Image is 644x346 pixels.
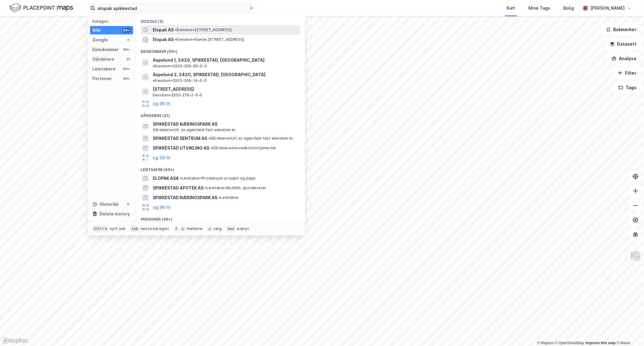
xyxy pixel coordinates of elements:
[153,86,298,93] span: [STREET_ADDRESS]
[126,57,131,62] div: 31
[219,195,220,200] span: •
[614,317,644,346] iframe: Chat Widget
[507,5,515,12] div: Kart
[613,67,642,79] button: Filter
[614,82,642,94] button: Tags
[607,53,642,65] button: Analyse
[153,64,155,68] span: •
[153,121,298,128] span: SPIKKESTAD NÆRINGSPARK AS
[92,27,101,34] div: Alle
[153,57,264,64] span: Aspelund 1, 3430, SPIKKESTAD, [GEOGRAPHIC_DATA]
[136,212,305,223] div: Personer (99+)
[122,28,131,33] div: 99+
[122,66,131,71] div: 99+
[153,26,174,34] span: Elopak AS
[136,108,305,119] div: Gårdeiere (31)
[605,38,642,50] button: Datasett
[141,226,169,231] div: neste kategori
[208,136,293,141] span: Gårdeiere • Utl. av egen/leid fast eiendom el.
[153,135,207,142] span: SPIKKESTAD SENTRUM AS
[175,37,177,42] span: •
[92,201,119,208] div: Historikk
[153,175,179,182] span: ELOPAK ASA
[205,186,207,190] span: •
[180,176,182,180] span: •
[563,5,574,12] div: Bolig
[153,154,170,161] button: og 28 til
[180,176,256,181] span: Leietaker • Produksjon av papir og papp
[175,37,244,42] span: Eiendom • Gamle [STREET_ADDRESS]
[153,93,202,98] span: Eiendom • 3203-279-2-0-0
[226,226,236,232] div: esc
[219,195,239,200] span: Leietaker
[153,78,155,83] span: •
[110,226,126,231] div: nytt søk
[153,144,209,152] span: SPIKKESTAD UTVIKLING AS
[92,65,116,73] div: Leietakere
[187,226,202,231] div: markere
[92,19,133,24] div: Kategori
[136,44,305,55] div: Eiendommer (99+)
[213,226,222,231] div: velg
[630,251,641,262] img: Z
[136,163,305,173] div: Leietakere (99+)
[586,341,616,345] a: Improve this map
[95,4,249,13] input: Søk på adresse, matrikkel, gårdeiere, leietakere eller personer
[100,210,130,218] div: Delete history
[153,64,207,69] span: Eiendom • 3203-206-86-0-0
[153,184,203,192] span: SPIKKESTAD APOTEK AS
[92,75,112,82] div: Personer
[130,226,139,232] div: tab
[208,136,210,141] span: •
[153,78,207,83] span: Eiendom • 3203-206-14-0-0
[175,27,177,32] span: •
[528,5,550,12] div: Mine Tags
[122,47,131,52] div: 99+
[136,14,305,25] div: Google (2)
[126,37,131,42] div: 2
[210,146,276,150] span: Gårdeiere • Hovedkontortjenester
[153,36,174,43] span: Elopak AS
[601,24,642,36] button: Bokmerker
[555,341,584,345] a: OpenStreetMap
[237,226,249,231] div: avbryt
[537,341,554,345] a: Mapbox
[153,71,265,78] span: Aspelund 2, 3430, SPIKKESTAD, [GEOGRAPHIC_DATA]
[92,46,119,53] div: Eiendommer
[590,5,625,12] div: [PERSON_NAME]
[92,226,109,232] div: Ctrl + k
[2,337,28,344] a: Mapbox homepage
[92,56,114,63] div: Gårdeiere
[210,146,212,150] span: •
[153,204,170,211] button: og 96 til
[122,76,131,81] div: 99+
[153,100,170,107] button: og 96 til
[92,36,108,44] div: Google
[614,317,644,346] div: Kontrollprogram for chat
[10,3,73,13] img: logo.f888ab2527a4732fd821a326f86c7f29.svg
[205,186,266,190] span: Leietaker • Butikkh. apotekvarer
[153,128,236,132] span: Gårdeiere • Utl. av egen/leid fast eiendom el.
[153,194,217,201] span: SPIKKESTAD NÆRINGSPARK AS
[126,202,131,207] div: 0
[175,27,232,32] span: Eiendom • [STREET_ADDRESS]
